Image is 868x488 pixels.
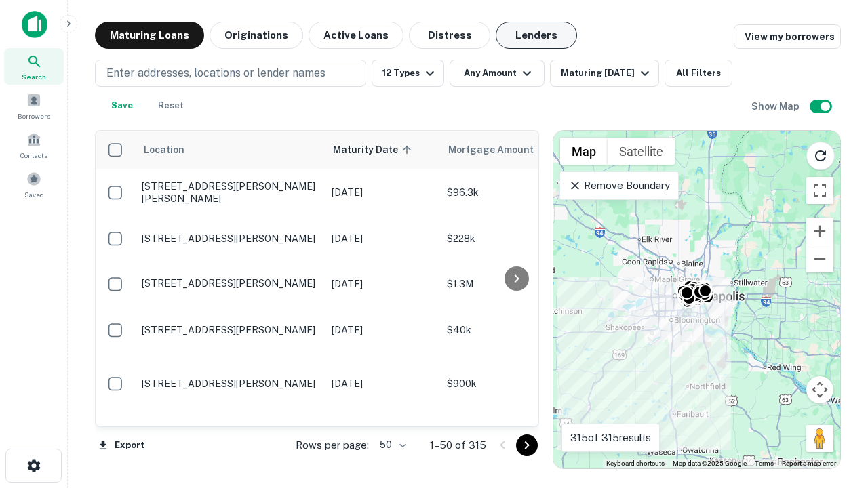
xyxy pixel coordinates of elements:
button: Reset [149,92,193,119]
p: $96.3k [447,185,583,200]
a: Saved [4,166,64,203]
p: $40k [447,323,583,338]
iframe: Chat Widget [800,336,868,401]
button: Toggle fullscreen view [806,177,833,204]
button: Zoom out [806,245,833,272]
p: $900k [447,376,583,391]
button: Keyboard shortcuts [606,459,665,468]
button: Enter addresses, locations or lender names [95,60,366,87]
button: Save your search to get updates of matches that match your search criteria. [100,92,144,119]
p: Remove Boundary [568,178,669,194]
a: Terms (opens in new tab) [755,460,774,467]
button: Reload search area [806,142,835,170]
p: Rows per page: [296,437,369,453]
button: Show satellite imagery [608,138,675,165]
p: [STREET_ADDRESS][PERSON_NAME] [142,324,318,336]
button: 12 Types [372,60,444,87]
button: Show street map [560,138,608,165]
span: Map data ©2025 Google [673,460,747,467]
span: Maturity Date [333,142,416,158]
div: 50 [374,435,408,455]
button: Lenders [496,22,577,49]
p: [DATE] [332,376,433,391]
button: Zoom in [806,218,833,245]
span: Location [143,142,184,158]
h6: Show Map [751,99,802,114]
span: Saved [24,189,44,200]
p: [STREET_ADDRESS][PERSON_NAME][PERSON_NAME] [142,180,318,205]
div: 0 0 [553,131,840,468]
th: Mortgage Amount [440,131,589,169]
button: Active Loans [309,22,403,49]
p: $1.3M [447,277,583,291]
a: Borrowers [4,87,64,124]
span: Borrowers [18,110,50,121]
button: All Filters [665,60,732,87]
a: View my borrowers [734,24,841,49]
a: Report a map error [782,460,836,467]
p: $228k [447,231,583,246]
p: [DATE] [332,323,433,338]
p: [DATE] [332,231,433,246]
p: [DATE] [332,277,433,291]
a: Contacts [4,127,64,163]
p: 315 of 315 results [570,430,651,446]
button: Maturing Loans [95,22,204,49]
span: Mortgage Amount [448,142,551,158]
button: Distress [409,22,490,49]
th: Location [135,131,325,169]
p: 1–50 of 315 [430,437,486,453]
a: Open this area in Google Maps (opens a new window) [557,451,601,468]
button: Drag Pegman onto the map to open Street View [806,425,833,452]
button: Originations [210,22,303,49]
span: Contacts [20,150,47,161]
p: [STREET_ADDRESS][PERSON_NAME] [142,232,318,245]
a: Search [4,48,64,85]
img: capitalize-icon.png [22,11,47,38]
th: Maturity Date [325,131,440,169]
p: [STREET_ADDRESS][PERSON_NAME] [142,277,318,289]
button: Maturing [DATE] [550,60,659,87]
p: [DATE] [332,185,433,200]
p: [STREET_ADDRESS][PERSON_NAME] [142,378,318,390]
div: Maturing [DATE] [561,65,653,81]
button: Any Amount [450,60,545,87]
img: Google [557,451,601,468]
button: Go to next page [516,434,538,456]
button: Export [95,435,148,455]
span: Search [22,71,46,82]
p: Enter addresses, locations or lender names [106,65,325,81]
